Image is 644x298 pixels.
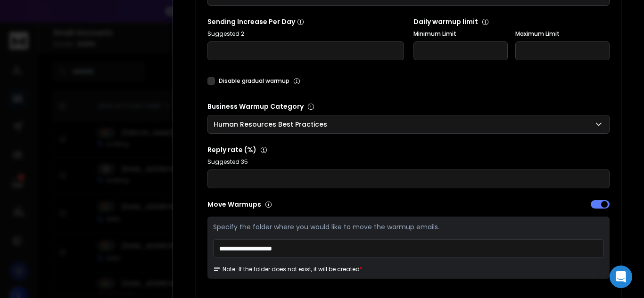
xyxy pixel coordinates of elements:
p: Sending Increase Per Day [207,17,404,26]
p: Specify the folder where you would like to move the warmup emails. [213,222,604,232]
p: Suggested 35 [207,158,610,166]
p: If the folder does not exist, it will be created [239,266,360,273]
div: Open Intercom Messenger [610,266,632,288]
label: Maximum Limit [515,30,610,38]
p: Daily warmup limit [413,17,610,26]
label: Disable gradual warmup [219,77,289,85]
p: Business Warmup Category [207,102,610,111]
p: Suggested 2 [207,30,404,38]
span: Note: [213,266,237,273]
p: Human Resources Best Practices [214,120,331,129]
label: Minimum Limit [413,30,508,38]
p: Reply rate (%) [207,145,610,154]
p: Move Warmups [207,200,406,209]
